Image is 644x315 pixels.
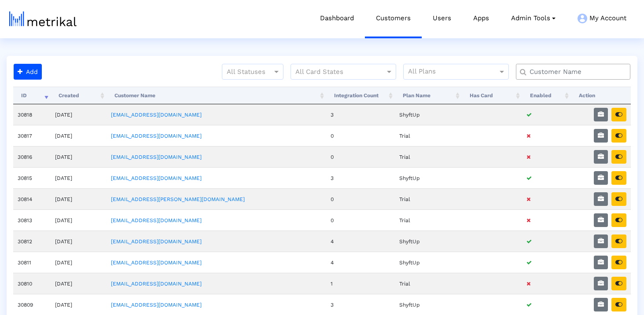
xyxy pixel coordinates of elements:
td: Trial [395,188,462,209]
th: Has Card: activate to sort column ascending [462,87,522,104]
th: Created: activate to sort column ascending [51,87,107,104]
td: 30811 [13,252,51,273]
input: All Plans [408,66,499,78]
a: [EMAIL_ADDRESS][DOMAIN_NAME] [111,154,202,160]
td: ShyftUp [395,167,462,188]
a: [EMAIL_ADDRESS][DOMAIN_NAME] [111,238,202,245]
a: [EMAIL_ADDRESS][DOMAIN_NAME] [111,260,202,266]
th: Plan Name: activate to sort column ascending [395,87,462,104]
img: my-account-menu-icon.png [578,14,587,23]
td: ShyftUp [395,252,462,273]
th: Action [571,87,631,104]
td: Trial [395,209,462,231]
td: 30812 [13,231,51,252]
a: [EMAIL_ADDRESS][DOMAIN_NAME] [111,133,202,139]
td: [DATE] [51,209,107,231]
td: 4 [326,252,395,273]
td: [DATE] [51,146,107,167]
td: Trial [395,273,462,294]
th: Integration Count: activate to sort column ascending [326,87,395,104]
a: [EMAIL_ADDRESS][DOMAIN_NAME] [111,217,202,223]
td: [DATE] [51,188,107,209]
td: [DATE] [51,273,107,294]
td: 30816 [13,146,51,167]
th: Customer Name: activate to sort column ascending [107,87,326,104]
button: Add [14,64,42,80]
td: 30815 [13,167,51,188]
td: 0 [326,209,395,231]
td: [DATE] [51,125,107,146]
td: 30817 [13,125,51,146]
td: 3 [326,104,395,125]
a: [EMAIL_ADDRESS][DOMAIN_NAME] [111,112,202,118]
td: Trial [395,146,462,167]
td: 0 [326,146,395,167]
td: [DATE] [51,104,107,125]
td: 30818 [13,104,51,125]
input: Customer Name [523,67,627,77]
a: [EMAIL_ADDRESS][PERSON_NAME][DOMAIN_NAME] [111,196,245,202]
td: 3 [326,294,395,315]
th: Enabled: activate to sort column ascending [522,87,571,104]
td: ShyftUp [395,231,462,252]
th: ID: activate to sort column ascending [13,87,51,104]
img: metrical-logo-light.png [9,11,77,26]
a: [EMAIL_ADDRESS][DOMAIN_NAME] [111,175,202,181]
input: All Card States [295,66,375,78]
td: [DATE] [51,252,107,273]
td: 30813 [13,209,51,231]
td: Trial [395,125,462,146]
td: [DATE] [51,231,107,252]
td: 4 [326,231,395,252]
td: [DATE] [51,294,107,315]
td: ShyftUp [395,294,462,315]
td: ShyftUp [395,104,462,125]
td: 30809 [13,294,51,315]
td: 1 [326,273,395,294]
td: 30810 [13,273,51,294]
td: 3 [326,167,395,188]
td: 30814 [13,188,51,209]
a: [EMAIL_ADDRESS][DOMAIN_NAME] [111,281,202,287]
td: 0 [326,125,395,146]
td: 0 [326,188,395,209]
td: [DATE] [51,167,107,188]
a: [EMAIL_ADDRESS][DOMAIN_NAME] [111,302,202,308]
